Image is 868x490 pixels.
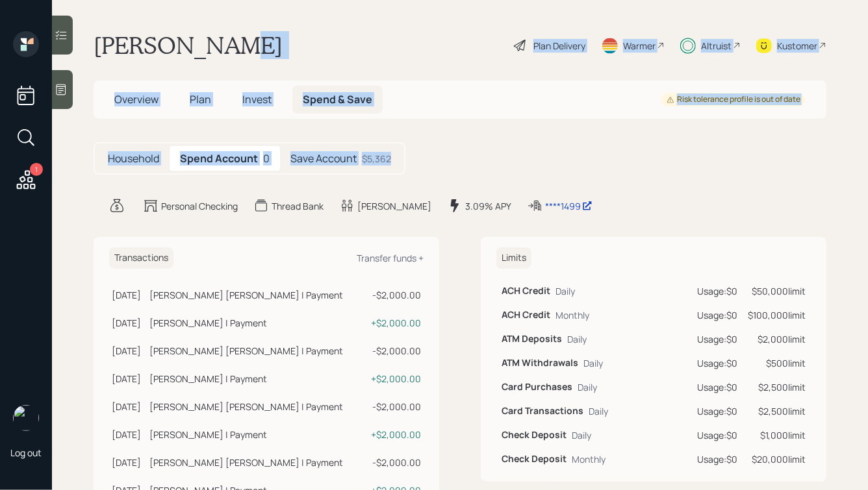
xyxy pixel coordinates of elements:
div: Daily [578,380,597,394]
h5: Household [108,153,159,165]
div: 1 [30,163,43,176]
div: [DATE] [112,288,144,302]
div: Usage: $0 [697,428,737,442]
div: Daily [572,428,591,442]
div: [PERSON_NAME] | Payment [149,316,267,330]
div: [DATE] [112,372,144,386]
div: [DATE] [112,344,144,358]
div: Monthly [555,308,589,322]
div: Usage: $0 [697,356,737,370]
div: Altruist [701,39,732,53]
div: $20,000 limit [748,452,806,466]
div: Risk tolerance profile is out of date [667,94,800,105]
h1: [PERSON_NAME] [94,31,283,60]
img: hunter_neumayer.jpg [13,405,39,431]
div: [DATE] [112,456,144,469]
h6: Card Transactions [502,406,583,417]
div: Daily [589,404,608,418]
div: [PERSON_NAME] [357,199,431,213]
div: + $2,000.00 [366,372,421,386]
div: + $2,000.00 [366,428,421,441]
h6: Check Deposit [502,430,567,441]
div: $1,000 limit [748,428,806,442]
h6: ACH Credit [502,310,550,321]
div: - $2,000.00 [366,400,421,413]
div: Monthly [572,452,606,466]
div: Transfer funds + [357,252,424,264]
div: Daily [555,284,575,298]
div: $2,500 limit [748,404,806,418]
div: Daily [567,332,587,346]
h6: ATM Withdrawals [502,358,578,369]
div: $50,000 limit [748,284,806,298]
h6: Check Deposit [502,454,567,465]
h6: Limits [496,247,531,269]
div: Personal Checking [161,199,238,213]
div: Usage: $0 [697,404,737,418]
div: Usage: $0 [697,284,737,298]
div: $2,500 limit [748,380,806,394]
div: Usage: $0 [697,452,737,466]
span: Overview [114,92,159,106]
span: Plan [190,92,211,106]
div: Usage: $0 [697,380,737,394]
div: [DATE] [112,428,144,441]
h6: Transactions [109,247,173,269]
div: [PERSON_NAME] | Payment [149,372,267,386]
h6: Card Purchases [502,382,572,393]
div: [PERSON_NAME] [PERSON_NAME] | Payment [149,288,343,302]
div: [DATE] [112,316,144,330]
div: $5,362 [362,152,391,165]
div: $100,000 limit [748,308,806,322]
h6: ATM Deposits [502,334,562,345]
h5: Save Account [290,153,357,165]
div: 0 [170,146,280,171]
div: [PERSON_NAME] | Payment [149,428,267,441]
div: + $2,000.00 [366,316,421,330]
span: Invest [242,92,272,106]
div: [PERSON_NAME] [PERSON_NAME] | Payment [149,456,343,469]
h6: ACH Credit [502,286,550,297]
div: $500 limit [748,356,806,370]
div: Log out [10,447,42,459]
div: Usage: $0 [697,308,737,322]
div: Usage: $0 [697,332,737,346]
div: - $2,000.00 [366,344,421,358]
div: $2,000 limit [748,332,806,346]
div: 3.09% APY [465,199,511,213]
div: Warmer [623,39,656,53]
div: - $2,000.00 [366,456,421,469]
div: Daily [583,356,603,370]
div: Thread Bank [272,199,324,213]
div: [PERSON_NAME] [PERSON_NAME] | Payment [149,400,343,413]
div: Kustomer [777,39,817,53]
div: [PERSON_NAME] [PERSON_NAME] | Payment [149,344,343,358]
div: [DATE] [112,400,144,413]
div: Plan Delivery [533,39,585,53]
div: - $2,000.00 [366,288,421,302]
h5: Spend Account [180,153,258,165]
span: Spend & Save [303,92,372,106]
